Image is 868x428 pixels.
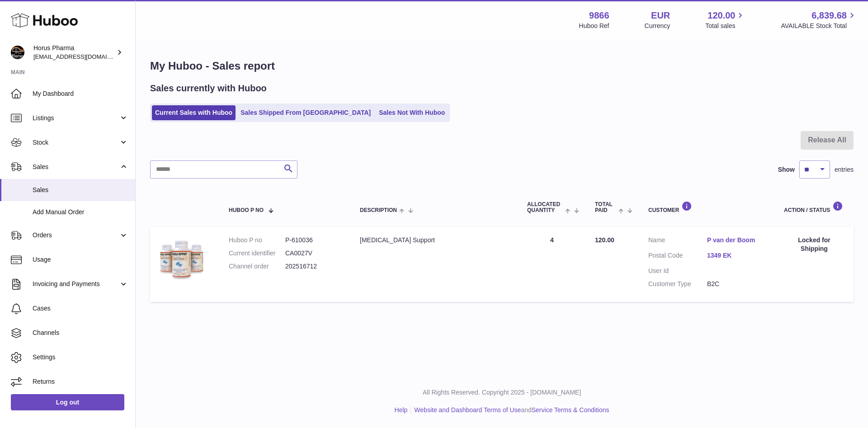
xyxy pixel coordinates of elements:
[648,236,707,247] dt: Name
[152,105,236,120] a: Current Sales with Huboo
[705,9,745,30] a: 120.00 Total sales
[285,262,342,271] dd: 202516712
[651,9,670,22] strong: EUR
[150,82,267,94] h2: Sales currently with Huboo
[707,251,766,260] a: 1349 EK
[518,227,586,302] td: 4
[11,394,124,410] a: Log out
[532,406,609,414] a: Service Terms & Conditions
[360,207,397,213] span: Description
[229,262,285,271] dt: Channel order
[33,304,128,313] span: Cases
[784,201,844,213] div: Action / Status
[33,163,119,171] span: Sales
[33,377,128,386] span: Returns
[778,165,795,174] label: Show
[33,89,128,98] span: My Dashboard
[285,236,342,245] dd: P-610036
[33,186,128,194] span: Sales
[595,236,614,244] span: 120.00
[784,236,844,253] div: Locked for Shipping
[229,249,285,258] dt: Current identifier
[143,388,861,397] p: All Rights Reserved. Copyright 2025 - [DOMAIN_NAME]
[33,44,115,61] div: Horus Pharma
[579,22,609,30] div: Huboo Ref
[527,202,563,213] span: ALLOCATED Quantity
[33,329,128,337] span: Channels
[811,9,847,22] span: 6,839.68
[707,236,766,245] a: P van der Boom
[414,406,521,414] a: Website and Dashboard Terms of Use
[360,236,509,245] div: [MEDICAL_DATA] Support
[707,280,766,288] dd: B2C
[150,59,854,73] h1: My Huboo - Sales report
[237,105,374,120] a: Sales Shipped From [GEOGRAPHIC_DATA]
[33,208,128,216] span: Add Manual Order
[648,280,707,288] dt: Customer Type
[705,22,745,30] span: Total sales
[648,267,707,275] dt: User Id
[648,251,707,262] dt: Postal Code
[33,138,119,147] span: Stock
[645,22,670,30] div: Currency
[159,236,204,281] img: 1669904862.jpg
[835,165,854,174] span: entries
[11,46,24,59] img: info@horus-pharma.nl
[33,255,128,264] span: Usage
[229,207,264,213] span: Huboo P no
[595,202,616,213] span: Total paid
[33,53,133,60] span: [EMAIL_ADDRESS][DOMAIN_NAME]
[781,22,857,30] span: AVAILABLE Stock Total
[33,114,119,122] span: Listings
[376,105,448,120] a: Sales Not With Huboo
[33,353,128,362] span: Settings
[648,201,766,213] div: Customer
[229,236,285,245] dt: Huboo P no
[411,406,609,414] li: and
[395,406,408,414] a: Help
[33,280,119,288] span: Invoicing and Payments
[589,9,609,22] strong: 9866
[285,249,342,258] dd: CA0027V
[33,231,119,240] span: Orders
[708,9,735,22] span: 120.00
[781,9,857,30] a: 6,839.68 AVAILABLE Stock Total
